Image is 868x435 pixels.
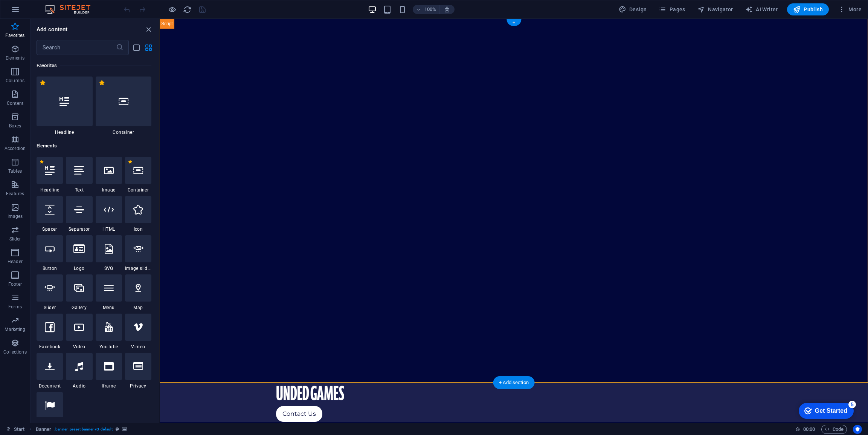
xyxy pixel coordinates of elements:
div: Container [96,77,152,135]
div: Spacer [37,196,63,232]
i: This element contains a background [122,427,127,431]
div: Map [125,274,151,311]
i: Reload page [183,5,192,14]
div: Facebook [37,314,63,350]
span: Design [619,6,647,13]
div: Logo [66,235,92,271]
p: Columns [6,78,24,84]
span: Headline [37,129,93,135]
p: Tables [8,168,22,174]
p: Slider [9,236,21,242]
button: reload [183,5,192,14]
span: Menu [96,305,122,311]
button: Code [821,425,847,434]
h6: Add content [37,25,68,34]
span: Spacer [37,226,63,232]
div: Icon [125,196,151,232]
button: Design [616,3,650,15]
div: Button [37,235,63,271]
p: Accordion [5,146,26,152]
button: AI Writer [742,3,781,15]
p: Marketing [5,326,25,332]
div: Gallery [66,274,92,311]
button: close panel [144,25,153,34]
span: HTML [96,226,122,232]
span: Gallery [66,305,92,311]
span: Remove from favorites [99,80,105,86]
div: Slider [37,274,63,311]
button: list-view [132,43,141,52]
span: Text [66,187,92,193]
span: Image slider [125,265,151,271]
p: Forms [8,304,22,310]
h6: Session time [795,425,815,434]
p: Header [8,259,23,265]
span: Image [96,187,122,193]
div: Vimeo [125,314,151,350]
img: Editor Logo [43,5,100,14]
button: grid-view [144,43,153,52]
div: Get Started [22,8,55,15]
span: . banner .preset-banner-v3-default [54,425,113,434]
span: Click to select. Double-click to edit [36,425,52,434]
span: Document [37,383,63,389]
button: Navigator [694,3,736,15]
i: This element is a customizable preset [116,427,119,431]
button: More [835,3,865,15]
span: Audio [66,383,92,389]
div: HTML [96,196,122,232]
p: Content [7,100,23,106]
p: Images [8,213,23,219]
div: Separator [66,196,92,232]
input: Search [37,40,116,55]
span: Icon [125,226,151,232]
span: : [809,426,810,432]
button: 100% [413,5,439,14]
button: Pages [656,3,688,15]
div: Document [37,353,63,389]
h6: Favorites [37,61,151,70]
span: Vimeo [125,344,151,350]
h6: Elements [37,141,151,150]
div: 5 [56,2,63,9]
button: Publish [787,3,829,15]
span: Remove from favorites [40,160,44,164]
div: Headline [37,157,63,193]
span: Logo [66,265,92,271]
span: Privacy [125,383,151,389]
i: On resize automatically adjust zoom level to fit chosen device. [444,6,450,13]
div: + Add section [493,376,535,389]
h6: 100% [424,5,436,14]
button: Click here to leave preview mode and continue editing [168,5,177,14]
a: Click to cancel selection. Double-click to open Pages [6,425,25,434]
p: Favorites [5,32,24,38]
div: Get Started 5 items remaining, 0% complete [6,4,61,20]
span: Navigator [697,6,733,13]
nav: breadcrumb [36,425,127,434]
div: Menu [96,274,122,311]
span: Map [125,305,151,311]
span: Video [66,344,92,350]
p: Collections [3,349,26,355]
span: Remove from favorites [128,160,132,164]
div: Text [66,157,92,193]
div: Headline [37,77,93,135]
span: Container [125,187,151,193]
div: Audio [66,353,92,389]
span: Container [96,129,152,135]
span: Pages [659,6,685,13]
p: Boxes [9,123,21,129]
div: + [506,19,521,26]
div: Container [125,157,151,193]
p: Elements [6,55,25,61]
div: Video [66,314,92,350]
span: Slider [37,305,63,311]
div: Iframe [96,353,122,389]
div: YouTube [96,314,122,350]
div: Image [96,157,122,193]
span: YouTube [96,344,122,350]
span: AI Writer [745,6,778,13]
span: SVG [96,265,122,271]
span: Remove from favorites [40,80,46,86]
span: Separator [66,226,92,232]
